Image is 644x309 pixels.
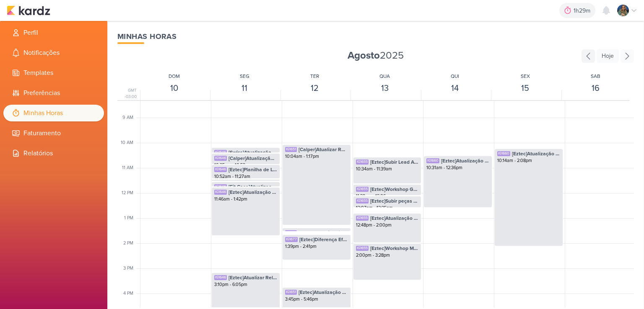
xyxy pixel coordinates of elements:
[121,139,138,147] div: 10 AM
[229,166,277,173] span: [Eztec]Planilha de Leads
[356,166,419,173] div: 10:34am - 11:39am
[122,114,138,121] div: 9 AM
[123,290,138,297] div: 4 PM
[574,6,593,15] div: 1h29m
[306,80,323,97] div: 12
[517,80,534,97] div: 15
[356,160,369,165] div: IG1655
[617,5,629,16] img: Isabella Gutierres
[356,246,369,251] div: IG1655
[236,80,253,97] div: 11
[356,193,419,200] div: 11:39am - 12:06pm
[285,296,348,303] div: 3:45pm - 5:46pm
[3,125,104,142] li: Faturamento
[229,183,277,191] span: [Fit Casa]Atualização Verba
[591,72,600,80] div: SAB
[285,290,297,295] div: IG1651
[370,185,419,193] span: [Eztec]Workshop Google LeadGen 13/08 11hrs
[3,64,104,81] li: Templates
[214,184,227,189] div: IG1646
[3,105,104,121] li: Minhas Horas
[3,85,104,101] li: Preferências
[597,49,619,63] div: Hoje
[370,245,419,252] span: [Eztec]Workshop Meta Reels 13/08 14hrs
[285,243,348,250] div: 1:39pm - 2:41pm
[214,162,277,169] div: 10:25am - 10:52am
[229,274,277,281] span: [Eztec]Atualizar Relatório
[348,49,380,62] strong: Agosto
[214,190,227,195] div: IG1646
[214,150,227,155] div: IG1646
[299,236,348,243] span: [Eztec]Diferença Efetivo
[285,237,298,242] div: IG1677
[497,157,560,164] div: 10:14am - 2:08pm
[7,5,50,15] img: kardz.app
[441,157,489,165] span: [Eztec]Atualização Verba
[356,216,369,221] div: IG1655
[285,230,297,235] div: IG1651
[229,154,277,162] span: [Calper]Atualização Verba
[285,153,348,160] div: 10:04am - 1:17pm
[214,167,227,172] div: IG1646
[117,88,138,100] div: GMT -03:00
[356,252,419,259] div: 2:00pm - 3:28pm
[426,165,489,171] div: 10:31am - 12:36pm
[117,31,634,42] div: Minhas Horas
[229,188,277,196] span: [Eztec]Atualização Verba
[3,145,104,162] li: Relatórios
[123,240,138,247] div: 2 PM
[348,49,404,62] span: 2025
[240,72,249,80] div: SEG
[370,197,419,205] span: [Eztec]Subir peças adaptação social Blue Marine
[123,265,138,272] div: 3 PM
[356,198,369,203] div: IG1655
[285,147,297,152] div: IG1651
[229,149,277,156] span: [Swiss]Atualização Verba
[229,180,277,188] span: [Fit Casa]Planilha de Leads
[299,288,348,296] span: [Eztec]Atualização Verba
[299,146,348,153] span: [Calper]Atualizar Relatório
[310,72,319,80] div: TER
[169,72,180,80] div: DOM
[3,24,104,41] li: Perfil
[299,229,348,237] span: [Calper]Atualização Verba
[370,158,419,166] span: [Eztec]Subir Lead Ads Animado Vídeo Ale São Caetano
[377,80,393,97] div: 13
[447,80,463,97] div: 14
[451,72,459,80] div: QUI
[356,187,369,192] div: IG1655
[3,44,104,61] li: Notificações
[370,214,419,222] span: [Eztec]Atualização Verba
[214,196,277,203] div: 11:46am - 1:42pm
[124,215,138,222] div: 1 PM
[379,72,390,80] div: QUA
[356,222,419,229] div: 12:48pm - 2:00pm
[122,165,138,172] div: 11 AM
[512,150,560,157] span: [Eztec]Atualização Verba
[166,80,183,97] div: 10
[214,275,227,280] div: IG1646
[214,173,277,180] div: 10:52am - 11:27am
[122,190,138,197] div: 12 PM
[521,72,530,80] div: SEX
[587,80,604,97] div: 16
[356,205,419,211] div: 12:07pm - 12:35pm
[214,156,227,161] div: IG1646
[214,281,277,288] div: 3:10pm - 6:05pm
[497,151,510,156] div: IG1660
[426,158,439,163] div: IG1660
